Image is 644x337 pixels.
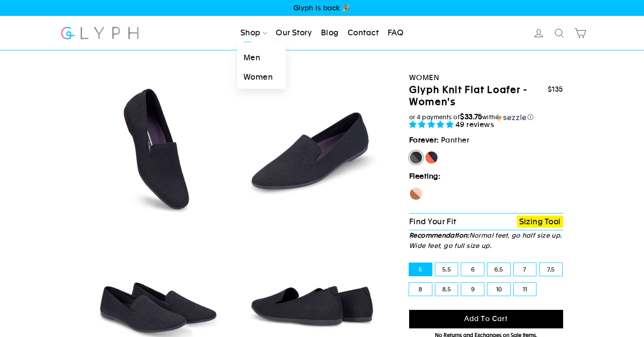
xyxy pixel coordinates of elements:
div: or 4 payments of$33.75withSezzle Click to learn more about Sezzle [409,113,563,121]
a: Women [237,68,286,87]
a: Contact [344,24,382,43]
span: $33.75 [460,112,482,121]
strong: Recommendation: [409,232,469,239]
label: 5.5 [435,263,458,276]
img: Sezzle [495,114,526,121]
a: Our Story [272,24,315,43]
label: Seahorse [409,187,423,201]
p: Normal feet, go half size up. Wide feet, go full size up. [409,230,563,251]
label: 9 [461,283,484,296]
button: Add to cart [409,310,563,328]
label: 8 [409,283,432,296]
ul: Primary [237,24,407,43]
label: 8.5 [435,283,458,296]
span: $135 [548,85,563,93]
label: 7 [514,263,536,276]
span: Add to cart [464,315,508,323]
img: Panther [239,76,386,223]
label: Panther [409,151,423,164]
a: Shop [237,24,271,43]
span: Panther [441,136,469,144]
div: or 4 payments of with [409,113,563,121]
label: 5 [409,263,432,276]
a: Men [237,48,286,68]
a: FAQ [384,24,407,43]
img: Glyph [60,22,140,44]
strong: Fleeting: [409,172,441,180]
a: Blog [317,24,342,43]
span: 4.88 stars [409,120,456,129]
strong: Forever: [409,136,439,144]
label: 6.5 [487,263,510,276]
img: Panther [85,76,232,223]
a: Sizing Tool [517,216,563,228]
span: Find Your Fit [409,217,456,226]
div: Women [409,72,563,83]
span: 49 reviews [456,120,495,129]
label: 10 [487,283,510,296]
label: 11 [514,283,536,296]
label: [PERSON_NAME] [425,151,438,164]
label: 7.5 [539,263,562,276]
label: 6 [461,263,484,276]
h1: Glyph Knit Flat Loafer - Women's [409,84,548,108]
